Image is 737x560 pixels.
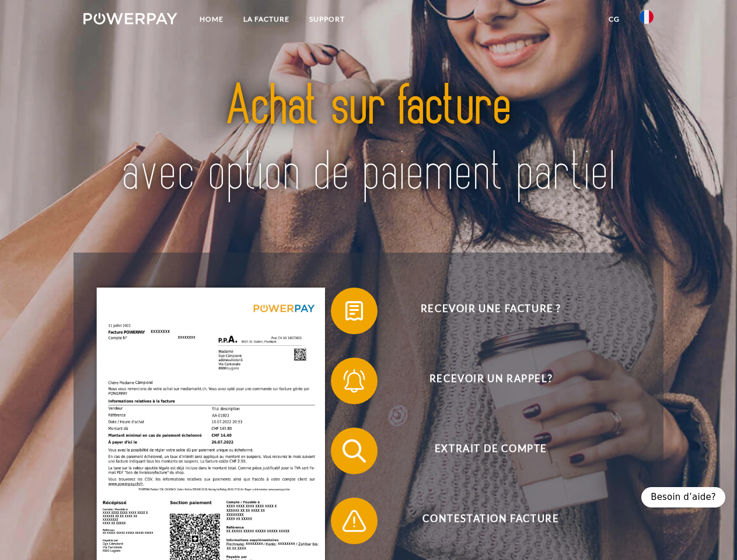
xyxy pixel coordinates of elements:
[641,487,725,508] div: Besoin d’aide?
[348,428,634,474] span: Extrait de compte
[331,498,634,544] button: Contestation Facture
[340,296,369,325] img: qb_bill.svg
[299,9,355,30] a: Support
[599,9,630,30] a: CG
[340,436,369,466] img: qb_search.svg
[340,366,369,395] img: qb_bell.svg
[331,428,634,474] button: Extrait de compte
[83,13,177,24] img: logo-powerpay-white.svg
[190,9,233,30] a: Home
[340,506,369,535] img: qb_warning.svg
[640,10,654,24] img: fr
[233,9,299,30] a: LA FACTURE
[348,288,634,334] span: Recevoir une facture ?
[331,358,634,404] button: Recevoir un rappel?
[348,498,634,544] span: Contestation Facture
[348,358,634,404] span: Recevoir un rappel?
[111,56,626,223] img: title-powerpay_fr.svg
[331,288,634,334] button: Recevoir une facture ?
